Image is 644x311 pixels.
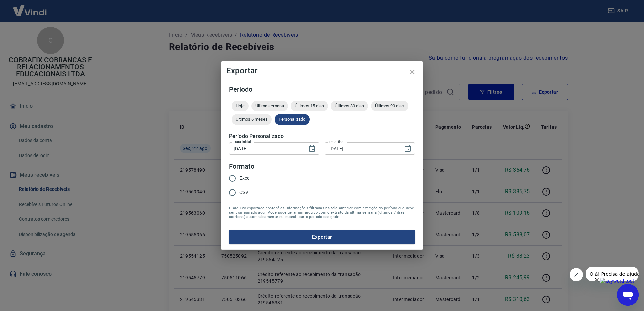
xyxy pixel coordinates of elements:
[232,103,249,108] span: Hoje
[229,230,415,244] button: Exportar
[291,103,328,108] span: Últimos 15 dias
[275,114,310,125] div: Personalizado
[570,268,583,281] iframe: Fechar mensagem
[617,284,639,306] iframe: Botão para abrir a janela de mensagens
[371,103,408,108] span: Últimos 90 dias
[404,64,420,80] button: close
[232,101,249,111] div: Hoje
[234,139,251,144] label: Data inicial
[229,162,254,171] legend: Formato
[291,101,328,111] div: Últimos 15 dias
[229,206,415,219] span: O arquivo exportado conterá as informações filtradas na tela anterior com exceção do período que ...
[331,103,368,108] span: Últimos 30 dias
[239,189,248,196] span: CSV
[226,67,418,75] h4: Exportar
[586,267,639,281] iframe: Mensagem da empresa
[331,101,368,111] div: Últimos 30 dias
[232,114,272,125] div: Últimos 6 meses
[305,142,319,155] button: Choose date, selected date is 22 de ago de 2025
[329,139,345,144] label: Data final
[251,103,288,108] span: Última semana
[251,101,288,111] div: Última semana
[232,117,272,122] span: Últimos 6 meses
[239,175,250,182] span: Excel
[229,133,415,140] h5: Período Personalizado
[229,86,415,93] h5: Período
[371,101,408,111] div: Últimos 90 dias
[229,142,302,155] input: DD/MM/YYYY
[401,142,414,155] button: Choose date, selected date is 22 de ago de 2025
[325,142,398,155] input: DD/MM/YYYY
[4,5,57,10] span: Olá! Precisa de ajuda?
[275,117,310,122] span: Personalizado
